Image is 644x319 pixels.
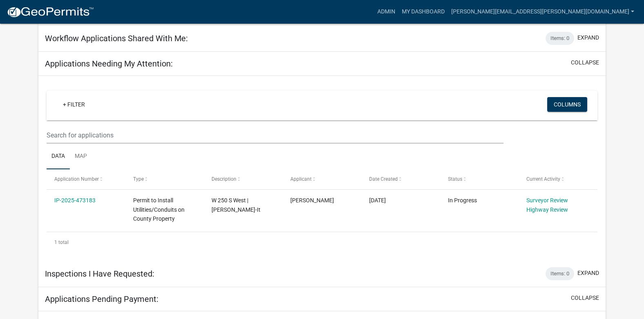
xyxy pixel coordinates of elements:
[577,33,599,42] button: expand
[47,232,597,253] div: 1 total
[133,197,185,222] span: Permit to Install Utilities/Conduits on County Property
[399,4,448,20] a: My Dashboard
[369,176,398,182] span: Date Created
[526,197,568,204] a: Surveyor Review
[47,144,70,170] a: Data
[519,169,597,189] datatable-header-cell: Current Activity
[290,197,334,204] span: Justin Suhre
[47,127,504,144] input: Search for applications
[440,169,519,189] datatable-header-cell: Status
[47,169,125,189] datatable-header-cell: Application Number
[70,144,92,170] a: Map
[133,176,144,182] span: Type
[54,176,99,182] span: Application Number
[526,176,560,182] span: Current Activity
[45,294,158,304] h5: Applications Pending Payment:
[56,97,91,112] a: + Filter
[571,294,599,302] button: collapse
[54,197,96,204] a: IP-2025-473183
[45,33,188,43] h5: Workflow Applications Shared With Me:
[374,4,399,20] a: Admin
[546,267,574,280] div: Items: 0
[361,169,440,189] datatable-header-cell: Date Created
[571,58,599,67] button: collapse
[125,169,204,189] datatable-header-cell: Type
[448,4,637,20] a: [PERSON_NAME][EMAIL_ADDRESS][PERSON_NAME][DOMAIN_NAME]
[212,197,261,213] span: W 250 S West | Berry-It
[212,176,236,182] span: Description
[546,32,574,45] div: Items: 0
[577,269,599,277] button: expand
[38,76,606,261] div: collapse
[45,269,154,279] h5: Inspections I Have Requested:
[448,176,462,182] span: Status
[45,59,173,69] h5: Applications Needing My Attention:
[448,197,477,204] span: In Progress
[526,206,568,213] a: Highway Review
[290,176,312,182] span: Applicant
[204,169,283,189] datatable-header-cell: Description
[283,169,361,189] datatable-header-cell: Applicant
[547,97,587,112] button: Columns
[369,197,386,204] span: 09/03/2025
